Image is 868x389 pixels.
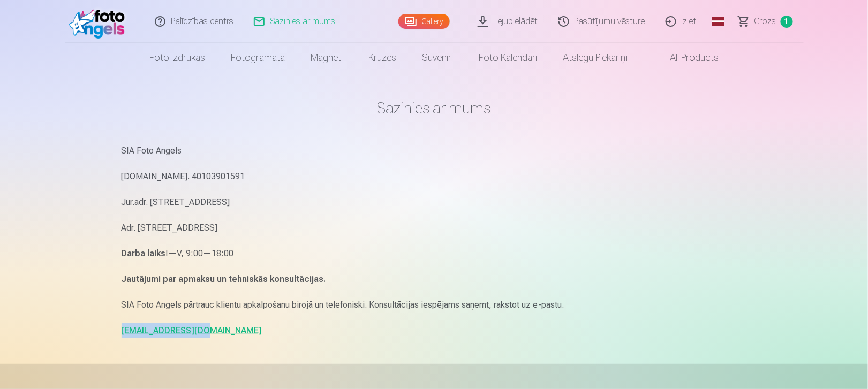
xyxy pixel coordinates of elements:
a: Atslēgu piekariņi [550,43,640,73]
a: Magnēti [298,43,356,73]
p: [DOMAIN_NAME]. 40103901591 [122,169,747,184]
p: SIA Foto Angels pārtrauc klientu apkalpošanu birojā un telefoniski. Konsultācijas iespējams saņem... [122,298,747,312]
p: SIA Foto Angels [122,143,747,158]
p: Adr. [STREET_ADDRESS] [122,220,747,235]
h1: Sazinies ar mums [122,98,747,118]
a: All products [640,43,731,73]
span: Grozs [754,15,776,28]
a: Suvenīri [409,43,466,73]
span: 1 [781,16,793,28]
strong: Darba laiks [122,248,166,258]
a: Krūzes [356,43,409,73]
strong: Jautājumi par apmaksu un tehniskās konsultācijas. [122,274,326,284]
a: Fotogrāmata [218,43,298,73]
a: Gallery [398,14,450,29]
p: Jur.adr. [STREET_ADDRESS] [122,195,747,210]
a: Foto kalendāri [466,43,550,73]
p: I—V, 9:00—18:00 [122,246,747,261]
img: /fa1 [69,4,131,39]
a: [EMAIL_ADDRESS][DOMAIN_NAME] [122,325,262,335]
a: Foto izdrukas [137,43,218,73]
